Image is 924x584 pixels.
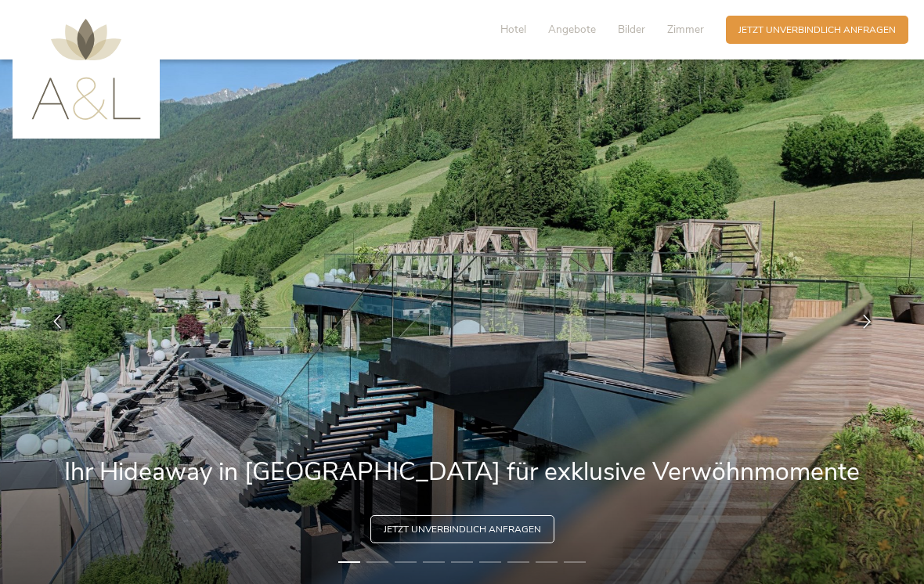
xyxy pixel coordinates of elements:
[31,19,141,120] img: AMONTI & LUNARIS Wellnessresort
[500,22,526,37] span: Hotel
[618,22,645,37] span: Bilder
[738,23,896,37] span: Jetzt unverbindlich anfragen
[667,22,704,37] span: Zimmer
[548,22,596,37] span: Angebote
[384,523,541,536] span: Jetzt unverbindlich anfragen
